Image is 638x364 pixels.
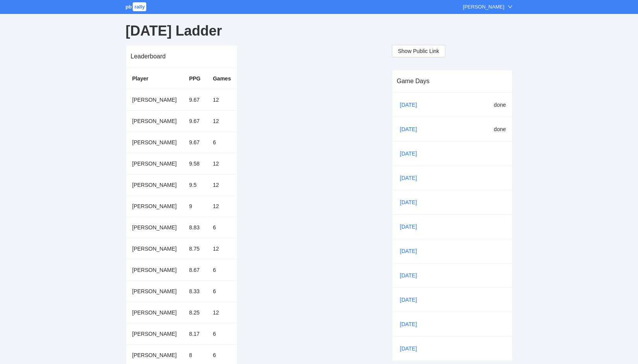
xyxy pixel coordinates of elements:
[126,280,183,302] td: [PERSON_NAME]
[207,302,237,323] td: 12
[126,259,183,280] td: [PERSON_NAME]
[183,110,207,132] td: 9.67
[126,153,183,174] td: [PERSON_NAME]
[189,74,201,83] div: PPG
[126,110,183,132] td: [PERSON_NAME]
[207,195,237,217] td: 12
[183,132,207,153] td: 9.67
[183,153,207,174] td: 9.58
[398,47,440,55] span: Show Public Link
[399,123,425,135] a: [DATE]
[131,45,233,67] div: Leaderboard
[392,45,446,57] button: Show Public Link
[399,318,425,330] a: [DATE]
[207,323,237,344] td: 6
[508,4,513,9] span: down
[126,4,148,10] a: pbrally
[126,17,513,45] div: [DATE] Ladder
[132,74,177,83] div: Player
[183,89,207,110] td: 9.67
[207,280,237,302] td: 6
[183,302,207,323] td: 8.25
[399,270,425,281] a: [DATE]
[399,245,425,257] a: [DATE]
[183,259,207,280] td: 8.67
[133,2,146,11] span: rally
[207,132,237,153] td: 6
[463,3,505,11] div: [PERSON_NAME]
[213,74,231,83] div: Games
[207,110,237,132] td: 12
[207,153,237,174] td: 12
[183,195,207,217] td: 9
[126,89,183,110] td: [PERSON_NAME]
[207,259,237,280] td: 6
[183,174,207,195] td: 9.5
[126,4,132,10] span: pb
[399,294,425,306] a: [DATE]
[183,280,207,302] td: 8.33
[399,197,425,208] a: [DATE]
[466,117,512,141] td: done
[399,172,425,184] a: [DATE]
[183,238,207,259] td: 8.75
[126,302,183,323] td: [PERSON_NAME]
[126,132,183,153] td: [PERSON_NAME]
[397,70,508,92] div: Game Days
[126,323,183,344] td: [PERSON_NAME]
[466,93,512,117] td: done
[207,89,237,110] td: 12
[126,174,183,195] td: [PERSON_NAME]
[207,174,237,195] td: 12
[399,99,425,111] a: [DATE]
[183,323,207,344] td: 8.17
[126,217,183,238] td: [PERSON_NAME]
[399,221,425,232] a: [DATE]
[126,238,183,259] td: [PERSON_NAME]
[126,195,183,217] td: [PERSON_NAME]
[183,217,207,238] td: 8.83
[399,148,425,159] a: [DATE]
[207,238,237,259] td: 12
[207,217,237,238] td: 6
[399,343,425,354] a: [DATE]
